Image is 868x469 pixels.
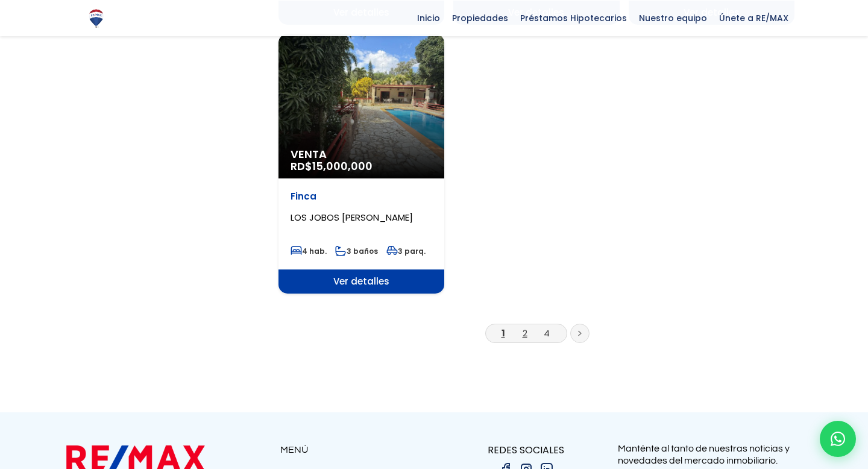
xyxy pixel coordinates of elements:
[434,442,618,458] p: REDES SOCIALES
[312,159,373,174] span: 15,000,000
[86,8,107,29] img: Logo de REMAX
[278,34,444,294] a: Venta RD$15,000,000 Finca LOS JOBOS [PERSON_NAME] 4 hab. 3 baños 3 parq. Ver detalles
[446,9,514,27] span: Propiedades
[544,327,550,339] a: 4
[618,442,802,467] p: Manténte al tanto de nuestras noticias y novedades del mercado inmobiliario.
[411,9,446,27] span: Inicio
[514,9,633,27] span: Préstamos Hipotecarios
[291,211,413,224] span: LOS JOBOS [PERSON_NAME]
[502,327,505,339] a: 1
[291,148,432,160] span: Venta
[278,269,444,294] span: Ver detalles
[633,9,713,27] span: Nuestro equipo
[291,159,373,174] span: RD$
[713,9,794,27] span: Únete a RE/MAX
[291,190,432,203] p: Finca
[335,246,378,256] span: 3 baños
[523,327,527,339] a: 2
[280,442,434,458] p: MENÚ
[291,246,327,256] span: 4 hab.
[386,246,426,256] span: 3 parq.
